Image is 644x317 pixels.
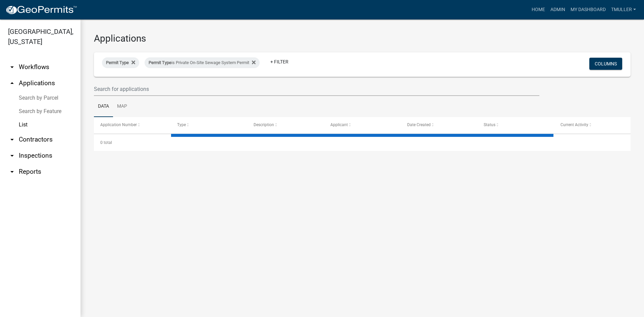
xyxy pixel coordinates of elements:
datatable-header-cell: Date Created [400,117,477,133]
datatable-header-cell: Current Activity [554,117,631,133]
h3: Applications [94,33,631,44]
span: Type [177,122,186,127]
a: Home [529,3,548,16]
a: + Filter [265,56,294,68]
span: Permit Type [149,60,171,65]
i: arrow_drop_up [8,79,16,87]
div: 0 total [94,134,631,151]
span: Status [484,122,495,127]
a: Data [94,96,113,117]
i: arrow_drop_down [8,168,16,176]
span: Current Activity [560,122,588,127]
a: Tmuller [608,3,639,16]
i: arrow_drop_down [8,136,16,144]
button: Columns [589,58,622,70]
a: My Dashboard [568,3,608,16]
span: Applicant [330,122,348,127]
datatable-header-cell: Status [477,117,554,133]
a: Map [113,96,131,117]
span: Description [254,122,274,127]
div: is Private On-Site Sewage System Permit [145,57,260,68]
span: Date Created [407,122,430,127]
span: Application Number [100,122,137,127]
datatable-header-cell: Application Number [94,117,171,133]
i: arrow_drop_down [8,152,16,160]
span: Permit Type [106,60,129,65]
a: Admin [548,3,568,16]
datatable-header-cell: Applicant [324,117,401,133]
datatable-header-cell: Type [171,117,248,133]
input: Search for applications [94,82,539,96]
datatable-header-cell: Description [247,117,324,133]
i: arrow_drop_down [8,63,16,71]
